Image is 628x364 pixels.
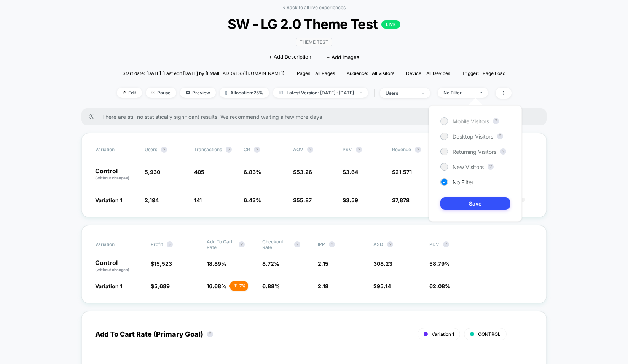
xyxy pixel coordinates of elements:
[360,92,362,93] img: end
[151,283,170,289] span: $
[95,147,137,153] span: Variation
[293,147,303,152] span: AOV
[443,241,449,247] button: ?
[294,241,300,247] button: ?
[483,70,505,76] span: Page Load
[373,283,391,289] span: 295.14
[296,169,312,175] span: 53.26
[123,70,284,76] span: Start date: [DATE] (Last edit [DATE] by [EMAIL_ADDRESS][DOMAIN_NAME])
[207,260,226,267] span: 18.89 %
[95,283,122,289] span: Variation 1
[453,118,489,125] span: Mobile Visitors
[426,70,450,76] span: all devices
[207,283,226,289] span: 16.68 %
[343,197,358,203] span: $
[207,331,213,337] button: ?
[373,241,383,247] span: ASD
[123,91,126,94] img: edit
[296,197,312,203] span: 55.87
[145,197,159,203] span: 2,194
[432,331,454,337] span: Variation 1
[262,283,280,289] span: 6.88 %
[372,70,394,76] span: All Visitors
[151,260,172,267] span: $
[282,5,346,10] a: < Back to all live experiences
[392,169,412,175] span: $
[480,92,482,93] img: end
[443,90,474,96] div: No Filter
[395,169,412,175] span: 21,571
[154,283,170,289] span: 5,689
[307,147,313,153] button: ?
[220,88,269,98] span: Allocation: 25%
[356,147,362,153] button: ?
[146,88,176,98] span: Pause
[207,239,235,250] span: Add To Cart Rate
[180,88,216,98] span: Preview
[422,92,424,94] img: end
[318,260,328,267] span: 2.15
[415,147,421,153] button: ?
[381,20,400,29] p: LIVE
[117,88,142,98] span: Edit
[297,70,335,76] div: Pages:
[386,90,416,96] div: users
[102,113,531,120] span: There are still no statistically significant results. We recommend waiting a few more days
[95,197,122,203] span: Variation 1
[395,197,410,203] span: 7,878
[500,148,506,155] button: ?
[429,241,439,247] span: PDV
[154,260,172,267] span: 15,523
[95,176,129,180] span: (without changes)
[269,53,311,61] span: + Add Description
[194,147,222,152] span: Transactions
[429,260,450,267] span: 58.79 %
[453,164,484,170] span: New Visitors
[244,147,250,152] span: CR
[254,147,260,153] button: ?
[194,169,204,175] span: 405
[244,169,261,175] span: 6.83 %
[262,239,290,250] span: Checkout Rate
[151,241,163,247] span: Profit
[262,260,279,267] span: 8.72 %
[372,88,380,99] span: |
[392,147,411,152] span: Revenue
[346,197,358,203] span: 3.59
[95,260,143,273] p: Control
[453,179,473,185] span: No Filter
[161,147,167,153] button: ?
[478,331,500,337] span: CONTROL
[230,281,248,291] div: - 11.7 %
[347,70,394,76] div: Audience:
[453,148,496,155] span: Returning Visitors
[318,241,325,247] span: IPP
[273,88,368,98] span: Latest Version: [DATE] - [DATE]
[493,118,499,124] button: ?
[392,197,410,203] span: $
[462,70,505,76] div: Trigger:
[497,133,503,139] button: ?
[327,54,359,60] span: + Add Images
[346,169,358,175] span: 3.64
[293,197,312,203] span: $
[95,267,129,272] span: (without changes)
[136,16,491,32] span: SW - LG 2.0 Theme Test
[429,283,450,289] span: 62.08 %
[151,91,155,94] img: end
[373,260,392,267] span: 308.23
[315,70,335,76] span: all pages
[145,147,157,152] span: users
[194,197,202,203] span: 141
[318,283,328,289] span: 2.18
[343,169,358,175] span: $
[453,133,493,140] span: Desktop Visitors
[95,168,137,181] p: Control
[488,164,494,170] button: ?
[95,239,137,250] span: Variation
[329,241,335,247] button: ?
[293,169,312,175] span: $
[145,169,160,175] span: 5,930
[400,70,456,76] span: Device:
[239,241,245,247] button: ?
